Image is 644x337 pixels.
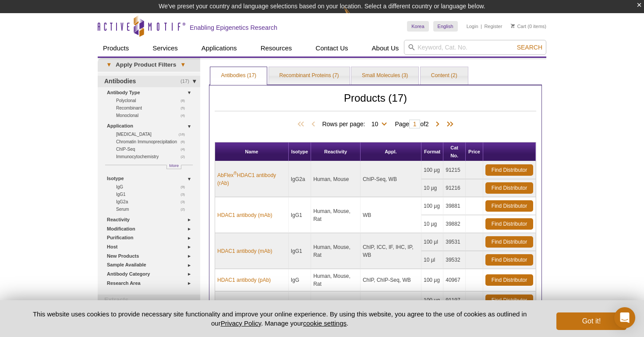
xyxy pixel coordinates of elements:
th: Name [215,142,289,161]
a: ▾Apply Product Filters▾ [98,58,200,72]
td: IgG1 [289,197,311,233]
a: (8)Polyclonal [116,97,190,104]
span: Page of [390,120,433,128]
a: Resources [255,40,297,57]
a: Research Area [107,279,195,288]
a: (2)Immunocytochemistry [116,153,190,160]
a: Antibody Type [107,88,195,97]
a: Find Distributor [485,254,533,266]
a: Find Distributor [485,236,533,248]
td: 100 µg [421,197,443,215]
a: (6)Chromatin Immunoprecipitation [116,138,190,145]
td: 39881 [443,197,466,215]
td: IgG2a [289,291,311,327]
a: HDAC1 antibody (mAb) [217,247,272,255]
span: (3) [180,191,190,198]
span: Rows per page: [322,119,390,128]
li: | [481,21,482,32]
img: Your Cart [511,24,515,28]
td: 100 µg [421,161,443,179]
a: More [166,165,181,169]
td: ChIP-Seq, WB [361,291,421,327]
h2: Enabling Epigenetics Research [190,24,277,32]
a: Applications [196,40,242,57]
a: (4)Monoclonal [116,112,190,119]
a: (3)IgG2a [116,198,190,206]
button: Search [514,43,545,51]
a: Find Distributor [485,182,533,194]
a: HDAC1 antibody (pAb) [217,276,271,284]
a: Reactivity [107,215,195,224]
a: Register [484,23,502,29]
th: Appl. [361,142,421,161]
a: (16)[MEDICAL_DATA] [116,131,190,138]
a: English [433,21,458,32]
td: IgG2a [289,161,311,197]
a: Find Distributor [485,218,533,230]
a: Content (2) [421,67,468,85]
img: Change Here [344,7,367,27]
a: Small Molecules (3) [351,67,418,85]
a: Find Distributor [485,274,533,286]
th: Cat No. [443,142,466,161]
th: Format [421,142,443,161]
a: (2)Serum [116,206,190,213]
a: (3)IgG1 [116,191,190,198]
a: Services [147,40,183,57]
td: 91215 [443,161,466,179]
th: Reactivity [311,142,361,161]
h2: Products (17) [215,94,536,111]
span: ▾ [176,61,190,69]
div: Open Intercom Messenger [614,307,635,328]
td: 40967 [443,269,466,291]
td: 10 µl [421,251,443,269]
td: Human, Mouse, Rat [311,197,361,233]
a: Extracts [98,294,200,306]
a: Find Distributor [485,294,533,306]
span: ▾ [102,61,116,69]
span: (2) [180,206,190,213]
a: Application [107,121,195,131]
span: First Page [296,120,309,129]
a: Antibodies (17) [210,67,267,85]
td: WB [361,197,421,233]
td: 39532 [443,251,466,269]
p: This website uses cookies to provide necessary site functionality and improve your online experie... [18,309,542,328]
sup: ® [234,171,237,176]
td: 100 µl [421,233,443,251]
td: 39882 [443,215,466,233]
a: Recombinant Proteins (7) [269,67,350,85]
td: Human [311,291,361,327]
a: Isotype [107,174,195,183]
th: Isotype [289,142,311,161]
span: Next Page [433,120,442,129]
span: (6) [180,138,190,145]
a: Purification [107,233,195,242]
span: (9) [180,183,190,191]
span: 2 [425,121,429,128]
td: 10 µg [421,179,443,197]
button: Got it! [556,312,626,330]
a: Modification [107,224,195,234]
a: AbFlex®HDAC1 antibody (rAb) [217,171,286,187]
a: New Products [107,252,195,261]
td: 39531 [443,233,466,251]
span: (4) [180,112,190,119]
th: Price [466,142,483,161]
td: 100 µg [421,291,443,309]
a: (4)ChIP-Seq [116,145,190,153]
td: ChIP, ICC, IF, IHC, IP, WB [361,233,421,269]
span: (4) [180,145,190,153]
td: 91216 [443,179,466,197]
td: 91197 [443,291,466,309]
a: Privacy Policy [221,319,261,327]
a: (9)IgG [116,183,190,191]
span: (8) [180,97,190,104]
td: ChIP, ChIP-Seq, WB [361,269,421,291]
a: HDAC1 antibody (mAb) [217,211,272,219]
span: (2) [180,153,190,160]
button: cookie settings [303,319,347,327]
span: (17) [180,76,194,87]
a: Products [98,40,134,57]
span: (3) [180,198,190,206]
